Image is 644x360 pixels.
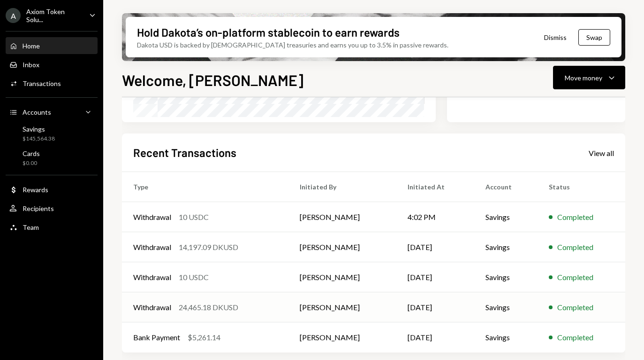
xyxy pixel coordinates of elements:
[396,322,474,352] td: [DATE]
[23,61,39,69] div: Inbox
[133,211,171,223] div: Withdrawal
[122,172,288,202] th: Type
[396,172,474,202] th: Initiated At
[578,29,610,46] button: Swap
[474,322,538,352] td: Savings
[23,125,55,133] div: Savings
[396,262,474,292] td: [DATE]
[288,292,396,322] td: [PERSON_NAME]
[474,232,538,262] td: Savings
[396,202,474,232] td: 4:02 PM
[288,232,396,262] td: [PERSON_NAME]
[557,332,593,343] div: Completed
[6,200,98,217] a: Recipients
[288,202,396,232] td: [PERSON_NAME]
[23,108,51,116] div: Accounts
[6,219,98,235] a: Team
[133,242,171,253] div: Withdrawal
[474,172,538,202] th: Account
[26,8,82,23] div: Axiom Token Solu...
[6,122,98,145] a: Savings$145,564.38
[188,332,220,343] div: $5,261.14
[6,56,98,73] a: Inbox
[538,172,625,202] th: Status
[6,181,98,198] a: Rewards
[23,149,40,157] div: Cards
[6,8,21,23] div: A
[133,332,180,343] div: Bank Payment
[474,292,538,322] td: Savings
[288,172,396,202] th: Initiated By
[23,135,55,143] div: $145,564.38
[23,204,54,212] div: Recipients
[288,322,396,352] td: [PERSON_NAME]
[179,211,209,223] div: 10 USDC
[23,186,48,194] div: Rewards
[557,272,593,283] div: Completed
[557,302,593,313] div: Completed
[396,292,474,322] td: [DATE]
[6,75,98,92] a: Transactions
[6,37,98,54] a: Home
[557,211,593,223] div: Completed
[589,148,614,158] a: View all
[288,262,396,292] td: [PERSON_NAME]
[23,42,40,50] div: Home
[133,302,171,313] div: Withdrawal
[179,302,238,313] div: 24,465.18 DKUSD
[23,223,39,231] div: Team
[179,242,238,253] div: 14,197.09 DKUSD
[137,40,448,50] div: Dakota USD is backed by [DEMOGRAPHIC_DATA] treasuries and earns you up to 3.5% in passive rewards.
[532,26,578,48] button: Dismiss
[6,103,98,120] a: Accounts
[474,262,538,292] td: Savings
[133,145,236,160] h2: Recent Transactions
[179,272,209,283] div: 10 USDC
[23,79,61,87] div: Transactions
[133,272,171,283] div: Withdrawal
[396,232,474,262] td: [DATE]
[23,159,40,167] div: $0.00
[589,149,614,158] div: View all
[553,66,625,89] button: Move money
[557,242,593,253] div: Completed
[565,73,602,83] div: Move money
[137,24,400,40] div: Hold Dakota’s on-platform stablecoin to earn rewards
[122,70,303,89] h1: Welcome, [PERSON_NAME]
[6,147,98,169] a: Cards$0.00
[474,202,538,232] td: Savings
